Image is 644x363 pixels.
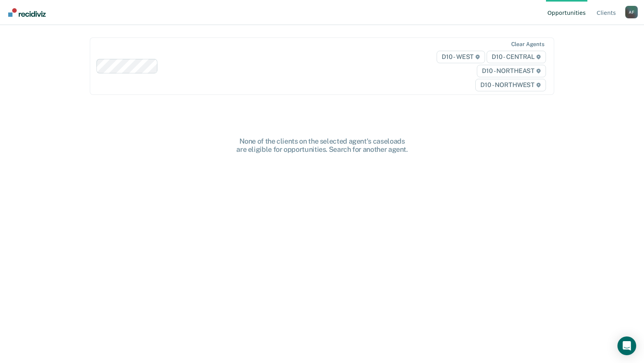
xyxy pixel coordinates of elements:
[511,41,544,48] div: Clear agents
[437,51,485,63] span: D10 - WEST
[487,51,546,63] span: D10 - CENTRAL
[197,137,447,154] div: None of the clients on the selected agent's caseloads are eligible for opportunities. Search for ...
[617,336,636,355] div: Open Intercom Messenger
[625,6,638,18] button: Profile dropdown button
[477,65,546,77] span: D10 - NORTHEAST
[625,6,638,18] div: A F
[475,79,546,91] span: D10 - NORTHWEST
[8,8,46,17] img: Recidiviz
